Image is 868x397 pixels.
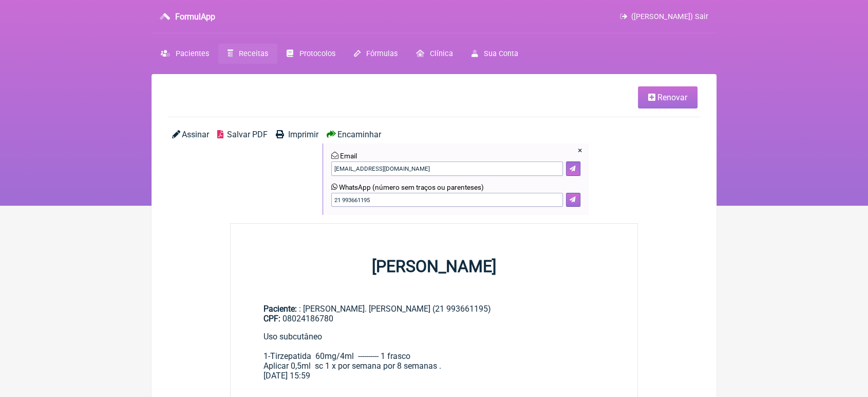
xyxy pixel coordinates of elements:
[631,12,708,21] span: ([PERSON_NAME]) Sair
[288,130,318,139] span: Imprimir
[657,93,687,102] span: Renovar
[263,304,297,314] span: Paciente:
[339,183,484,191] span: WhatsApp (número sem traços ou parenteses)
[217,130,268,215] a: Salvar PDF
[430,49,453,58] span: Clínica
[182,130,209,139] span: Assinar
[340,152,357,160] span: Email
[407,44,462,64] a: Clínica
[263,332,605,371] div: Uso subcutâneo 1-Tirzepatida 60mg/4ml ---------- 1 frasco Aplicar 0,5ml sc 1 x por semana por 8 s...
[263,304,605,323] div: : [PERSON_NAME]. [PERSON_NAME] (21 993661195)
[638,86,697,109] a: Renovar
[327,130,381,139] a: Encaminhar
[263,314,280,323] span: CPF:
[176,49,209,58] span: Pacientes
[239,49,268,58] span: Receitas
[620,12,708,21] a: ([PERSON_NAME]) Sair
[231,257,637,276] h1: [PERSON_NAME]
[218,44,277,64] a: Receitas
[263,371,605,381] div: [DATE] 15:59
[263,314,605,323] div: 08024186780
[366,49,398,58] span: Fórmulas
[152,44,218,64] a: Pacientes
[578,146,582,155] a: Fechar
[484,49,518,58] span: Sua Conta
[277,44,344,64] a: Protocolos
[175,12,215,22] h3: FormulApp
[337,130,381,139] span: Encaminhar
[227,130,268,139] span: Salvar PDF
[462,44,527,64] a: Sua Conta
[276,130,318,215] a: Imprimir
[172,130,209,139] a: Assinar
[345,44,407,64] a: Fórmulas
[299,49,335,58] span: Protocolos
